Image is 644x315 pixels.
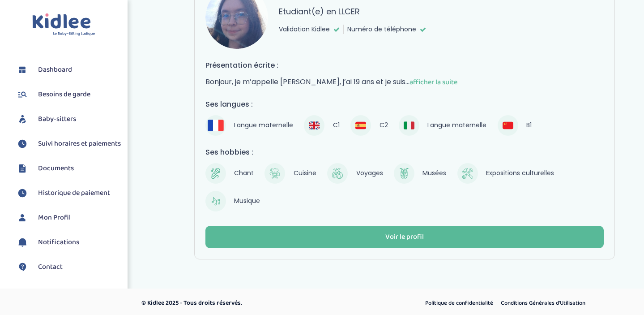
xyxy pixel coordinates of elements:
[205,60,604,71] h4: Présentation écrite :
[355,120,366,131] img: Espagnol
[38,65,72,75] span: Dashboard
[404,120,414,131] img: Italien
[16,88,29,101] img: besoin.svg
[230,195,264,207] span: Musique
[16,88,121,101] a: Besoins de garde
[141,298,360,308] p: © Kidlee 2025 - Tous droits réservés.
[523,119,536,132] span: B1
[385,232,424,242] div: Voir le profil
[290,167,320,180] span: Cuisine
[205,76,604,88] p: Bonjour, je m’appelle [PERSON_NAME], j’ai 19 ans et je suis...
[38,262,63,272] span: Contact
[38,237,79,248] span: Notifications
[38,212,71,223] span: Mon Profil
[230,167,258,180] span: Chant
[329,119,343,132] span: C1
[482,167,558,180] span: Expositions culturelles
[205,226,604,248] button: Voir le profil
[38,138,121,149] span: Suivi horaires et paiements
[16,63,29,77] img: dashboard.svg
[38,114,76,125] span: Baby-sitters
[16,236,121,249] a: Notifications
[16,137,29,151] img: suivihoraire.svg
[309,120,320,131] img: Anglais
[16,112,121,126] a: Baby-sitters
[16,63,121,77] a: Dashboard
[38,163,74,174] span: Documents
[16,260,29,274] img: contact.svg
[230,119,297,132] span: Langue maternelle
[347,25,416,34] span: Numéro de téléphone
[16,162,121,175] a: Documents
[16,186,121,200] a: Historique de paiement
[498,298,589,309] a: Conditions Générales d’Utilisation
[16,236,29,249] img: notification.svg
[419,167,450,180] span: Musées
[422,298,496,309] a: Politique de confidentialité
[38,89,90,100] span: Besoins de garde
[32,13,95,36] img: logo.svg
[375,119,392,132] span: C2
[16,186,29,200] img: suivihoraire.svg
[16,211,121,224] a: Mon Profil
[16,162,29,175] img: documents.svg
[503,120,513,131] img: Chinois
[409,77,457,88] span: afficher la suite
[352,167,387,180] span: Voyages
[205,99,604,110] h4: Ses langues :
[279,25,330,34] span: Validation Kidlee
[424,119,490,132] span: Langue maternelle
[208,120,224,131] img: Français
[38,188,110,198] span: Historique de paiement
[16,260,121,274] a: Contact
[16,137,121,151] a: Suivi horaires et paiements
[279,5,360,17] p: Etudiant(e) en LLCER
[16,112,29,126] img: babysitters.svg
[205,147,604,158] h4: Ses hobbies :
[16,211,29,224] img: profil.svg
